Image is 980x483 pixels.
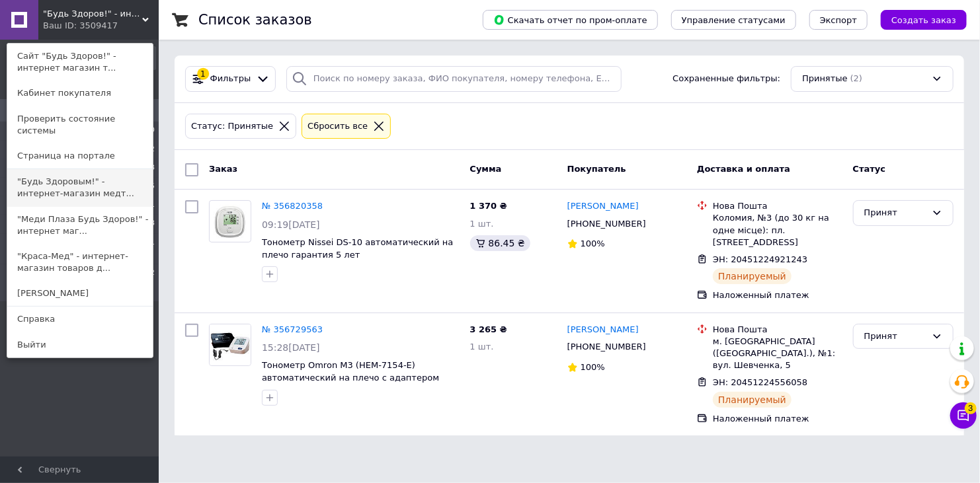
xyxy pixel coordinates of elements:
a: [PERSON_NAME] [567,200,639,213]
div: Нова Пошта [713,324,842,336]
span: Заказ [209,164,237,174]
a: Страница на портале [7,143,153,168]
a: [PERSON_NAME] [567,324,639,336]
button: Скачать отчет по пром-оплате [483,10,658,30]
span: 3 265 ₴ [470,324,507,334]
a: Проверить состояние системы [7,106,153,143]
img: Фото товару [210,324,251,365]
a: [PERSON_NAME] [7,281,153,306]
a: Выйти [7,332,153,357]
a: Справка [7,307,153,332]
span: Создать заказ [891,15,956,25]
h1: Список заказов [198,12,312,28]
span: Сумма [470,164,502,174]
div: [PHONE_NUMBER] [565,338,649,355]
span: ЭН: 20451224921243 [713,254,807,264]
span: 1 шт. [470,342,494,352]
span: 1 370 ₴ [470,201,507,211]
span: 3 [965,402,977,414]
span: (2) [850,73,862,83]
div: Сбросить все [305,120,370,133]
div: Планируемый [713,392,792,408]
span: "Будь Здоров!" - интернет магазин товаров для здоровья [43,8,142,20]
div: 1 [197,68,209,80]
input: Поиск по номеру заказа, ФИО покупателя, номеру телефона, Email, номеру накладной [286,66,622,92]
span: Фильтры [210,73,251,85]
span: Доставка и оплата [697,164,790,174]
a: Тонометр Omron M3 (HEM-7154-Е) автоматический на плечо с адаптером гарантия 5 лет [262,360,439,394]
span: 15:28[DATE] [262,342,320,353]
span: 100% [581,239,605,248]
div: Принят [864,206,926,220]
a: № 356820358 [262,201,323,211]
img: Фото товару [210,205,251,239]
div: Статус: Принятые [188,120,276,133]
span: Экспорт [820,15,857,25]
div: Коломия, №3 (до 30 кг на одне місце): пл. [STREET_ADDRESS] [713,212,842,248]
div: м. [GEOGRAPHIC_DATA] ([GEOGRAPHIC_DATA].), №1: вул. Шевченка, 5 [713,336,842,372]
a: "Будь Здоровым!" - интернет-магазин медт... [7,169,153,206]
span: Управление статусами [682,15,786,25]
a: Фото товару [209,324,251,366]
div: [PHONE_NUMBER] [565,215,649,233]
a: Кабинет покупателя [7,81,153,106]
span: Скачать отчет по пром-оплате [493,14,647,26]
button: Экспорт [809,10,868,30]
button: Создать заказ [881,10,967,30]
span: Статус [853,164,886,174]
a: "Меди Плаза Будь Здоров!" - интернет маг... [7,207,153,244]
div: 86.45 ₴ [470,235,530,251]
span: 100% [581,362,605,372]
span: 09:19[DATE] [262,219,320,230]
a: Фото товару [209,200,251,242]
span: ЭН: 20451224556058 [713,377,807,387]
a: № 356729563 [262,324,323,334]
span: Сохраненные фильтры: [673,73,780,85]
a: Тонометр Nissei DS-10 автоматический на плечо гарантия 5 лет [262,237,454,260]
div: Принят [864,330,926,344]
a: Создать заказ [868,15,967,24]
div: Наложенный платеж [713,413,842,425]
button: Чат с покупателем3 [950,402,977,429]
button: Управление статусами [671,10,796,30]
span: Принятые [802,73,848,85]
a: Сайт "Будь Здоров!" - интернет магазин т... [7,44,153,81]
div: Планируемый [713,268,792,284]
div: Нова Пошта [713,200,842,212]
span: 1 шт. [470,219,494,229]
a: "Краса-Мед" - интернет-магазин товаров д... [7,244,153,281]
div: Ваш ID: 3509417 [43,20,99,32]
div: Наложенный платеж [713,289,842,301]
span: Покупатель [567,164,626,174]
